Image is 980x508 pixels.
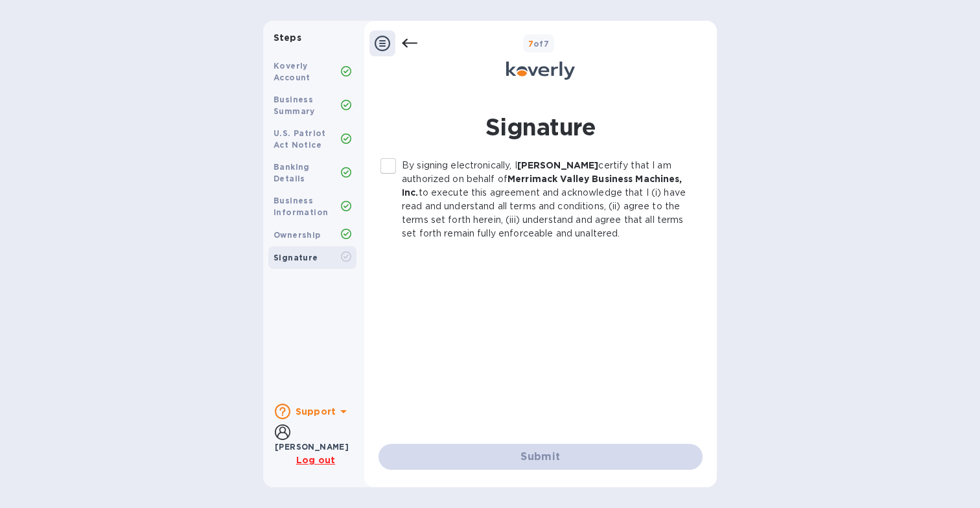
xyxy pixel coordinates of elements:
[274,95,315,116] b: Business Summary
[528,39,533,49] span: 7
[274,253,318,262] b: Signature
[379,111,703,143] h1: Signature
[402,159,692,240] p: By signing electronically, I certify that I am authorized on behalf of to execute this agreement ...
[274,128,326,150] b: U.S. Patriot Act Notice
[528,39,550,49] b: of 7
[402,174,682,198] b: Merrimack Valley Business Machines, Inc.
[274,162,310,183] b: Banking Details
[274,32,301,43] b: Steps
[296,455,335,465] u: Log out
[274,196,328,217] b: Business Information
[274,61,310,82] b: Koverly Account
[274,230,321,240] b: Ownership
[275,442,349,452] b: [PERSON_NAME]
[296,406,336,417] b: Support
[517,160,599,170] b: [PERSON_NAME]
